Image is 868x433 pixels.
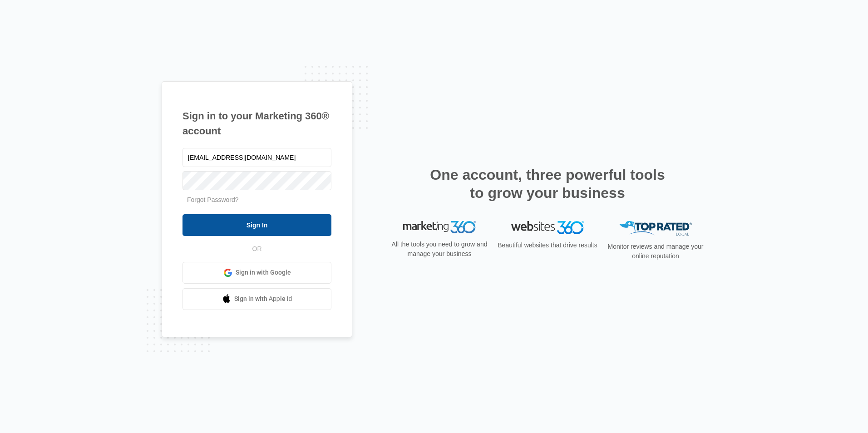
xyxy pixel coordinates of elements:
input: Email [182,148,331,167]
span: Sign in with Apple Id [234,294,292,304]
h2: One account, three powerful tools to grow your business [427,166,668,202]
span: Sign in with Google [236,268,291,277]
img: Marketing 360 [403,221,476,234]
h1: Sign in to your Marketing 360® account [182,108,331,138]
input: Sign In [182,214,331,236]
p: Beautiful websites that drive results [497,241,598,250]
p: Monitor reviews and manage your online reputation [605,242,706,261]
span: OR [246,244,268,254]
img: Top Rated Local [619,221,692,236]
img: Websites 360 [511,221,584,234]
a: Forgot Password? [187,196,239,203]
p: All the tools you need to grow and manage your business [389,240,490,259]
a: Sign in with Apple Id [182,288,331,310]
a: Sign in with Google [182,262,331,284]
